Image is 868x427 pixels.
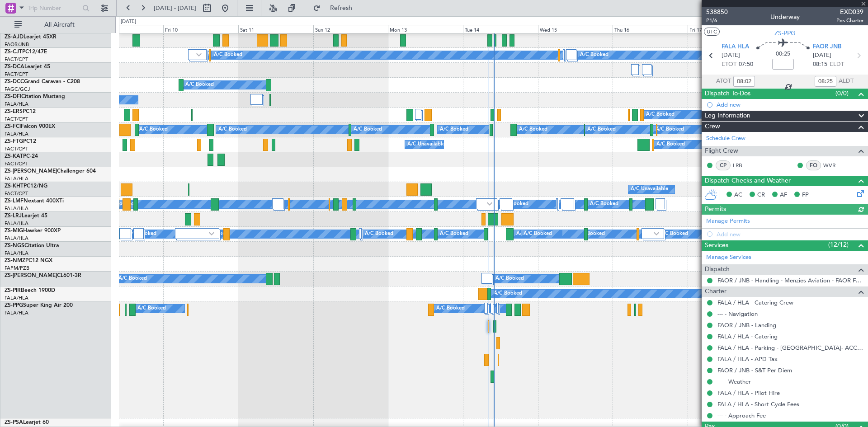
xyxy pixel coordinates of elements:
[5,169,57,174] span: ZS-[PERSON_NAME]
[5,139,36,144] a: ZS-FTGPC12
[717,344,863,352] a: FALA / HLA - Parking - [GEOGRAPHIC_DATA]- ACC # 1800
[830,60,844,69] span: ELDT
[717,310,758,318] a: --- - Navigation
[717,355,778,363] a: FALA / HLA - APD Tax
[631,183,668,196] div: A/C Unavailable
[5,183,24,189] span: ZS-KHT
[717,277,863,284] a: FAOR / JNB - Handling - Menzies Aviation - FAOR FAOR / JNB
[5,139,23,144] span: ZS-FTG
[440,227,468,241] div: A/C Booked
[89,25,164,33] div: Thu 9
[10,18,98,32] button: All Aircraft
[704,28,720,36] button: UTC
[5,71,28,78] a: FACT/CPT
[218,123,247,136] div: A/C Booked
[5,124,21,129] span: ZS-FCI
[5,288,21,293] span: ZS-PIR
[722,42,749,52] span: FALA HLA
[209,232,214,235] img: arrow-gray.svg
[705,176,791,186] span: Dispatch Checks and Weather
[717,321,776,329] a: FAOR / JNB - Landing
[5,250,28,257] a: FALA/HLA
[121,18,136,26] div: [DATE]
[354,123,382,136] div: A/C Booked
[154,4,196,12] span: [DATE] - [DATE]
[5,228,61,234] a: ZS-MIGHawker 900XP
[118,272,147,286] div: A/C Booked
[185,78,214,92] div: A/C Booked
[717,101,863,108] div: Add new
[365,227,393,241] div: A/C Booked
[770,12,800,22] div: Underway
[717,389,780,397] a: FALA / HLA - Pilot Hire
[5,109,36,114] a: ZS-ERSPC12
[538,25,613,33] div: Wed 15
[5,154,38,159] a: ZS-KATPC-24
[5,49,22,55] span: ZS-CJT
[5,64,50,70] a: ZS-DCALearjet 45
[5,101,28,108] a: FALA/HLA
[139,123,168,136] div: A/C Booked
[706,17,728,24] span: P1/6
[717,333,778,340] a: FALA / HLA - Catering
[5,220,28,227] a: FALA/HLA
[717,400,799,408] a: FALA / HLA - Short Cycle Fees
[214,48,242,62] div: A/C Booked
[802,191,809,200] span: FP
[5,258,52,263] a: ZS-NMZPC12 NGX
[309,1,363,15] button: Refresh
[5,169,96,174] a: ZS-[PERSON_NAME]Challenger 604
[706,253,751,262] a: Manage Services
[463,25,538,33] div: Tue 14
[5,160,28,167] a: FACT/CPT
[5,288,55,293] a: ZS-PIRBeech 1900D
[5,205,28,212] a: FALA/HLA
[5,154,23,159] span: ZS-KAT
[28,1,80,15] input: Trip Number
[5,198,24,204] span: ZS-LMF
[757,191,765,200] span: CR
[5,131,28,137] a: FALA/HLA
[5,116,28,122] a: FACT/CPT
[5,124,55,129] a: ZS-FCIFalcon 900EX
[5,198,64,204] a: ZS-LMFNextant 400XTi
[524,227,552,241] div: A/C Booked
[5,235,28,242] a: FALA/HLA
[436,302,465,315] div: A/C Booked
[828,240,849,249] span: (12/12)
[5,86,30,93] a: FAGC/GCJ
[656,123,684,136] div: A/C Booked
[196,53,202,56] img: arrow-gray.svg
[705,286,726,297] span: Charter
[5,273,81,278] a: ZS-[PERSON_NAME]CL601-3R
[656,138,685,151] div: A/C Booked
[576,227,605,241] div: A/C Booked
[839,77,854,86] span: ALDT
[500,197,528,211] div: A/C Booked
[137,302,166,315] div: A/C Booked
[5,183,47,189] a: ZS-KHTPC12/NG
[5,420,49,425] a: ZS-PSALearjet 60
[705,240,728,251] span: Services
[717,378,751,385] a: --- - Weather
[5,420,23,425] span: ZS-PSA
[519,123,547,136] div: A/C Booked
[774,28,796,38] span: ZS-PPG
[5,41,29,48] a: FAOR/JNB
[706,134,745,143] a: Schedule Crew
[5,303,23,308] span: ZS-PPG
[5,94,65,99] a: ZS-DFICitation Mustang
[806,160,821,170] div: FO
[733,161,753,169] a: LRB
[5,243,59,249] a: ZS-NGSCitation Ultra
[813,42,841,52] span: FAOR JNB
[705,111,750,121] span: Leg Information
[106,197,134,211] div: A/C Booked
[5,265,29,272] a: FAPM/PZB
[590,197,618,211] div: A/C Booked
[516,227,545,241] div: A/C Booked
[776,50,790,59] span: 00:25
[717,299,793,306] a: FALA / HLA - Catering Crew
[646,108,675,122] div: A/C Booked
[5,258,25,263] span: ZS-NMZ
